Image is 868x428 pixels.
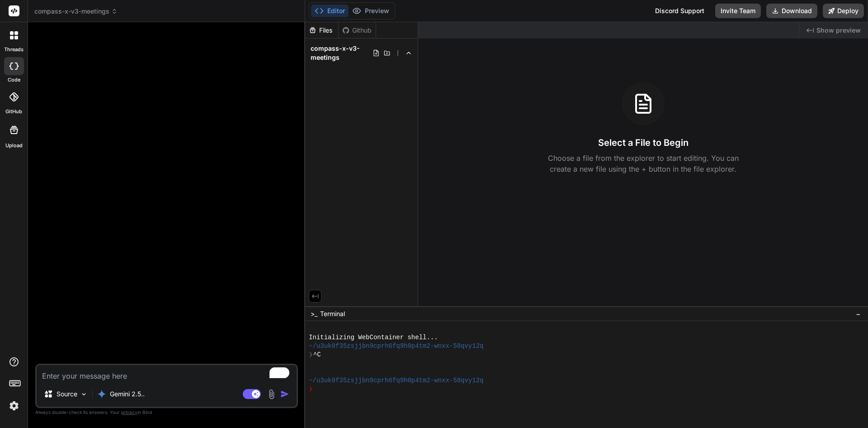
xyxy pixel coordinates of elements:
[311,44,373,62] span: compass-x-v3-meetings
[650,4,710,18] div: Discord Support
[97,390,106,399] img: Gemini 2.5 Pro
[305,26,338,35] div: Files
[8,76,20,84] label: code
[6,398,22,414] img: settings
[5,108,22,115] label: GitHub
[280,390,289,399] img: icon
[320,309,345,318] span: Terminal
[823,4,864,18] button: Deploy
[5,142,23,149] label: Upload
[766,4,817,18] button: Download
[715,4,761,18] button: Invite Team
[311,5,349,17] button: Editor
[309,376,483,385] span: ~/u3uk0f35zsjjbn9cprh6fq9h0p4tm2-wnxx-58qvy12q
[339,26,376,35] div: Github
[856,309,861,318] span: −
[80,390,88,398] img: Pick Models
[37,365,297,381] textarea: To enrich screen reader interactions, please activate Accessibility in Grammarly extension settings
[816,26,861,35] span: Show preview
[35,408,298,417] p: Always double-check its answers. Your in Bind
[598,136,689,149] h3: Select a File to Begin
[311,309,317,318] span: >_
[4,46,24,53] label: threads
[110,390,145,399] p: Gemini 2.5..
[349,5,393,17] button: Preview
[313,351,321,359] span: ^C
[309,351,313,359] span: ❯
[854,307,863,321] button: −
[266,389,277,399] img: attachment
[542,153,745,174] p: Choose a file from the explorer to start editing. You can create a new file using the + button in...
[121,409,137,415] span: privacy
[309,342,483,351] span: ~/u3uk0f35zsjjbn9cprh6fq9h0p4tm2-wnxx-58qvy12q
[34,7,118,16] span: compass-x-v3-meetings
[57,390,77,399] p: Source
[309,333,438,342] span: Initializing WebContainer shell...
[309,385,313,394] span: ❯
